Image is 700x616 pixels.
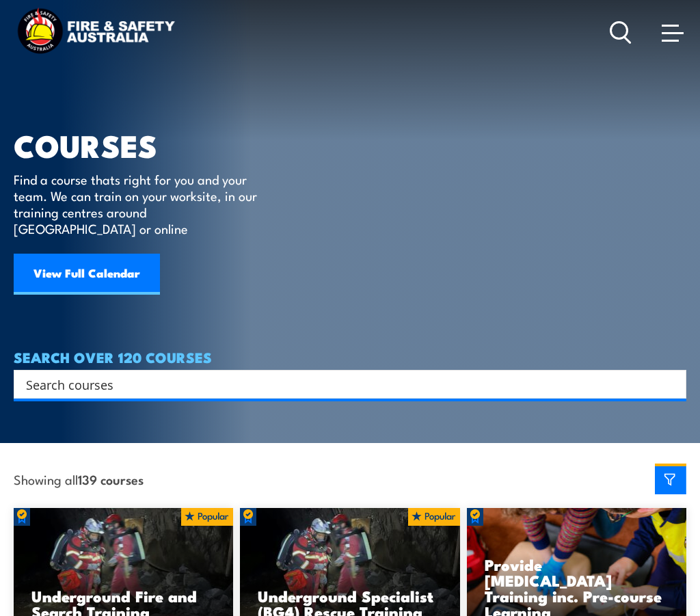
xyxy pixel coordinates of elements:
[26,374,656,394] input: Search input
[14,131,277,158] h1: COURSES
[662,375,682,394] button: Search magnifier button
[14,472,144,486] span: Showing all
[78,470,144,488] strong: 139 courses
[14,254,160,295] a: View Full Calendar
[29,375,659,394] form: Search form
[14,349,686,364] h4: SEARCH OVER 120 COURSES
[14,171,263,237] p: Find a course thats right for you and your team. We can train on your worksite, in our training c...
